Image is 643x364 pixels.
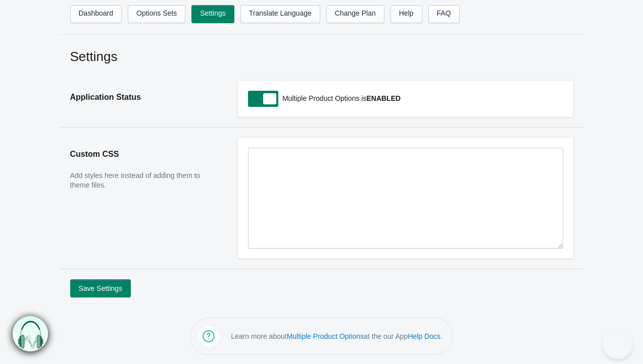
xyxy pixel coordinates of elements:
[191,5,234,23] a: Settings
[70,47,573,66] h2: Settings
[128,5,185,23] a: Options Sets
[280,91,563,106] p: Multiple Product Options is
[240,5,320,23] a: Translate Language
[70,5,122,23] a: Dashboard
[70,279,131,297] button: Save Settings
[603,329,633,359] iframe: Toggle Customer Support
[428,5,460,23] a: FAQ
[366,94,401,102] b: ENABLED
[287,332,364,340] a: Multiple Product Options
[70,81,218,114] h2: Application Status
[13,317,48,352] img: bxm.png
[70,138,218,171] h2: Custom CSS
[70,171,218,191] p: Add styles here instead of adding them to theme files.
[408,332,440,340] a: Help Docs
[231,331,442,341] p: Learn more about at the our App .
[326,5,384,23] a: Change Plan
[390,5,422,23] a: Help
